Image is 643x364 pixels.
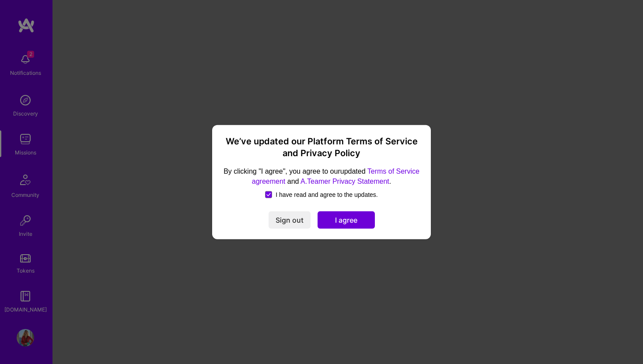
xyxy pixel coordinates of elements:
button: I agree [318,211,375,228]
a: Terms of Service agreement [252,168,419,185]
span: By clicking "I agree", you agree to our updated and . [223,167,420,187]
h3: We’ve updated our Platform Terms of Service and Privacy Policy [223,136,420,160]
span: I have read and agree to the updates. [276,190,378,199]
a: A.Teamer Privacy Statement [301,177,389,185]
button: Sign out [269,211,311,228]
